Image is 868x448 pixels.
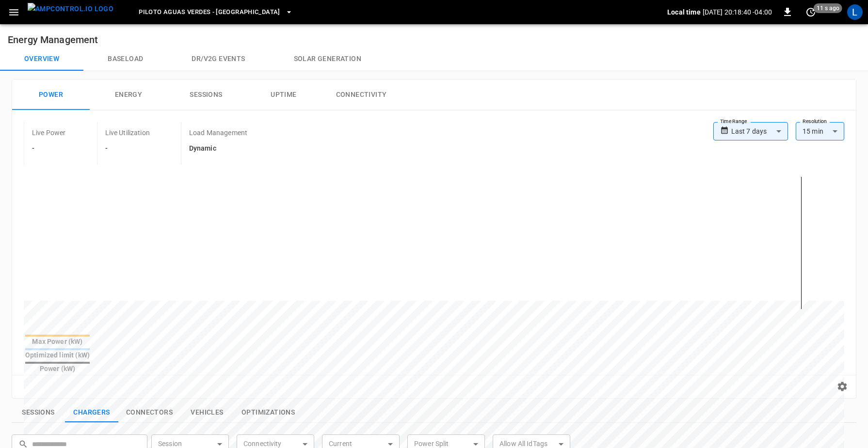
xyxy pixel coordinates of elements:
button: show latest sessions [12,402,65,423]
button: show latest vehicles [180,402,234,423]
img: ampcontrol.io logo [28,3,113,15]
h6: - [32,143,66,154]
button: show latest charge points [65,402,118,423]
button: Connectivity [322,79,400,110]
button: set refresh interval [803,4,819,20]
span: Piloto Aguas Verdes - [GEOGRAPHIC_DATA] [139,7,280,18]
button: Solar generation [270,47,386,71]
button: show latest connectors [118,402,180,423]
button: Energy [90,79,167,110]
p: Local time [667,7,701,17]
label: Resolution [803,118,827,125]
p: [DATE] 20:18:40 -04:00 [703,7,772,17]
div: profile-icon [847,4,863,20]
p: Live Power [32,128,66,138]
label: Time Range [720,118,747,125]
span: 11 s ago [814,3,842,13]
h6: - [105,143,150,154]
p: Load Management [189,128,247,138]
button: Dr/V2G events [167,47,269,71]
button: Sessions [167,79,245,110]
button: Uptime [245,79,322,110]
h6: Dynamic [189,143,247,154]
button: Baseload [83,47,167,71]
p: Live Utilization [105,128,150,138]
div: 15 min [796,122,844,140]
button: Piloto Aguas Verdes - [GEOGRAPHIC_DATA] [135,3,297,22]
button: show latest optimizations [234,402,303,423]
button: Power [12,79,90,110]
div: Last 7 days [731,122,788,140]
